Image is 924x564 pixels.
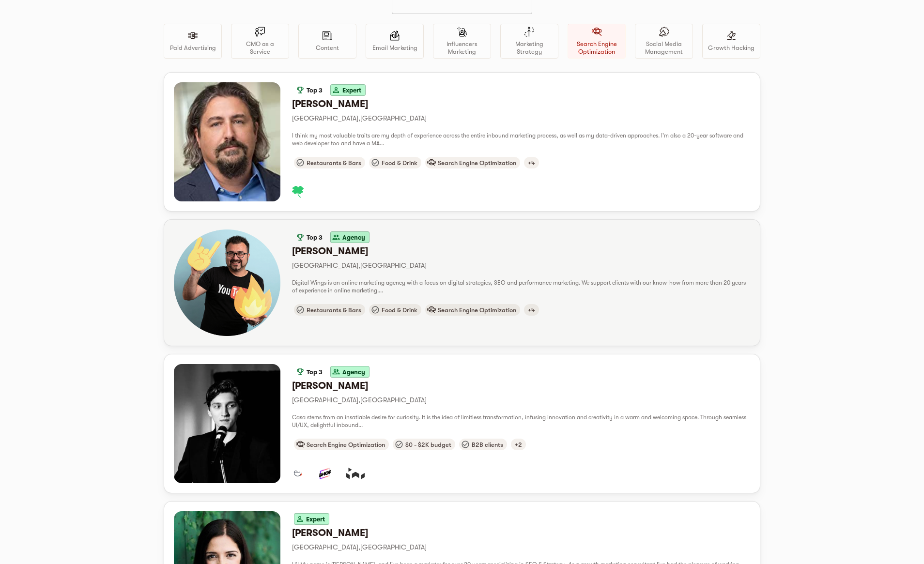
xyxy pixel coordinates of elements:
h6: [PERSON_NAME] [292,245,750,258]
button: Top 3Agency[PERSON_NAME][GEOGRAPHIC_DATA],[GEOGRAPHIC_DATA]Digital Wings is an online marketing a... [164,220,760,346]
div: Innisfree Irish Pubs [292,186,304,198]
span: Search Engine Optimization [434,159,520,167]
button: Top 3Agency[PERSON_NAME][GEOGRAPHIC_DATA],[GEOGRAPHIC_DATA]Casa stems from an insatiable desire f... [164,354,760,493]
span: Restaurants & Bars [303,306,365,314]
p: Paid Advertising [170,44,216,52]
p: Content [316,44,339,52]
div: CMO as a Service [231,24,289,59]
span: Agency [339,368,369,376]
h6: [PERSON_NAME] [292,380,750,392]
div: Growth Hacking [702,24,760,59]
span: Casa stems from an insatiable desire for curiosity. It is the idea of limitless transformation, i... [292,414,746,428]
span: Expert [302,516,329,523]
div: Social Media Management [635,24,693,59]
div: $0 - $2K budget, B2B clients, B2C clients, ROAS (Return On Ad Spend) [524,157,539,168]
p: CMO as a Service [235,40,285,56]
h6: [PERSON_NAME] [292,527,750,539]
span: Digital Wings is an online marketing agency with a focus on digital strategies, SEO and performan... [292,279,746,294]
p: Influencers Marketing [437,40,487,56]
span: +4 [524,159,539,167]
div: Paid Advertising [164,24,222,59]
div: B2C clients, ROAS (Return On Ad Spend) [511,439,526,450]
span: Food & Drink [378,306,421,314]
span: Food & Drink [378,159,421,167]
span: Top 3 [303,234,326,241]
p: [GEOGRAPHIC_DATA] , [GEOGRAPHIC_DATA] [292,259,750,271]
span: Search Engine Optimization [303,441,389,448]
span: I think my most valuable traits are my depth of experience across the entire inbound marketing pr... [292,132,743,147]
p: [GEOGRAPHIC_DATA] , [GEOGRAPHIC_DATA] [292,541,750,553]
p: Growth Hacking [708,44,755,52]
div: Trylon [346,468,365,479]
h6: [PERSON_NAME] [292,98,750,110]
span: Agency [339,234,369,241]
div: Taste Social [292,468,304,479]
p: Social Media Management [639,40,689,56]
span: B2B clients [468,441,507,448]
div: Email Marketing [366,24,424,59]
div: Bloc Shop [319,468,331,479]
span: $0 - $2K budget [401,441,455,448]
span: Search Engine Optimization [434,306,520,314]
div: Content [298,24,356,59]
p: [GEOGRAPHIC_DATA] , [GEOGRAPHIC_DATA] [292,112,750,124]
span: Top 3 [303,368,326,376]
div: Marketing Strategy [500,24,558,59]
p: Marketing Strategy [505,40,554,56]
span: Top 3 [303,87,326,94]
img: seoRegular.svg [427,305,436,314]
div: $0 - $2K budget, B2B clients, B2C clients, ROAS (Return On Ad Spend) [524,304,539,316]
span: +4 [524,306,539,314]
div: Search Engine Optimization [568,24,626,59]
span: Restaurants & Bars [303,159,365,167]
img: seoRegular.svg [296,440,305,449]
p: [GEOGRAPHIC_DATA] , [GEOGRAPHIC_DATA] [292,394,750,406]
div: Influencers Marketing [433,24,491,59]
p: Email Marketing [372,44,417,52]
button: Top 3Expert[PERSON_NAME][GEOGRAPHIC_DATA],[GEOGRAPHIC_DATA]I think my most valuable traits are my... [164,73,760,211]
span: +2 [511,441,526,448]
img: seoRegular.svg [427,158,436,167]
span: Expert [339,87,365,94]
